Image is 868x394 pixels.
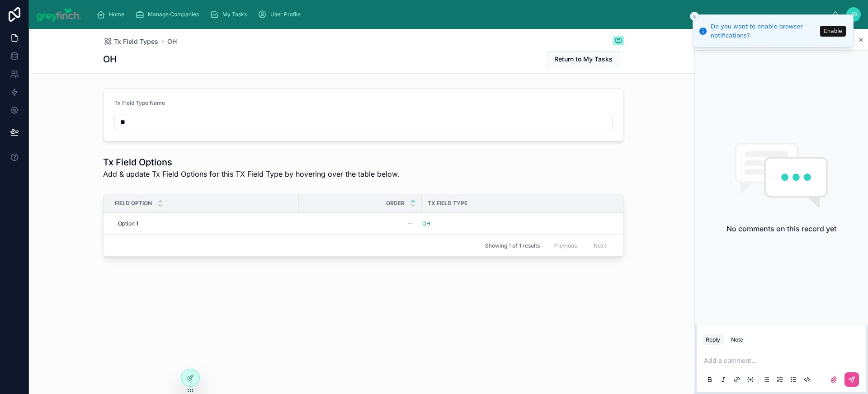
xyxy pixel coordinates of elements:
a: Option 1 [114,216,293,231]
span: Tx Field Types [114,37,158,46]
img: App logo [36,7,82,22]
span: Option 1 [118,220,138,227]
a: Home [94,6,131,23]
h1: OH [103,53,117,66]
a: OH [422,220,430,227]
a: Tx Field Types [103,37,158,46]
a: User Profile [255,6,307,23]
button: Note [727,334,747,345]
span: Showing 1 of 1 results [485,242,540,249]
button: Reply [702,334,724,345]
span: My Tasks [222,11,247,18]
span: Order [386,200,405,207]
h2: No comments on this record yet [726,223,836,234]
div: -- [407,220,413,227]
div: Note [731,336,743,343]
span: User Profile [270,11,301,18]
a: My Tasks [207,6,253,23]
span: Home [109,11,124,18]
button: Enable [820,26,846,37]
button: Close toast [690,12,699,21]
span: JG [850,11,857,18]
span: Tx Field Type [428,200,467,207]
a: Manage Companies [132,6,205,23]
span: Return to My Tasks [554,55,613,64]
button: Return to My Tasks [547,51,620,67]
a: OH [167,37,177,46]
h1: Tx Field Options [103,156,400,169]
span: Add & update Tx Field Options for this TX Field Type by hovering over the table below. [103,169,400,179]
span: Manage Companies [148,11,199,18]
span: Tx Field Type Name [114,99,165,106]
a: OH [422,220,612,227]
div: scrollable content [89,5,832,24]
div: Do you want to enable browser notifications? [711,22,817,40]
span: Field Option [115,200,152,207]
a: -- [304,216,416,231]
